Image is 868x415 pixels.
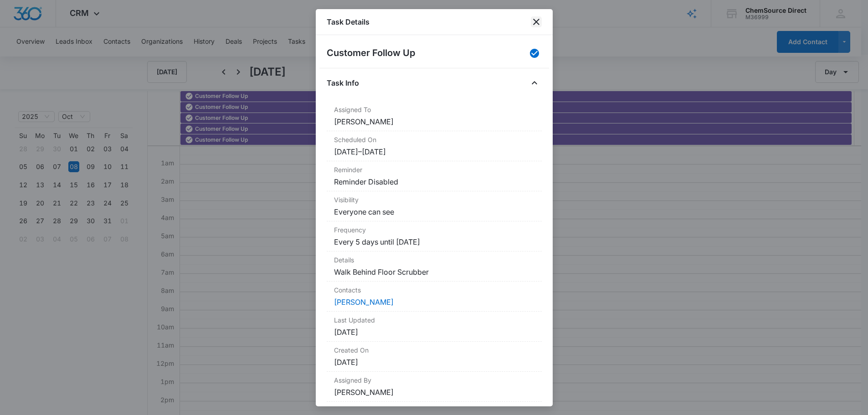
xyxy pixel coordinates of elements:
[531,16,542,27] button: close
[327,46,415,61] h2: Customer Follow Up
[327,282,542,312] div: Contacts[PERSON_NAME]
[327,312,542,342] div: Last Updated[DATE]
[334,357,534,368] dd: [DATE]
[334,375,534,385] dt: Assigned By
[327,131,542,161] div: Scheduled On[DATE]–[DATE]
[327,342,542,372] div: Created On[DATE]
[327,191,542,221] div: VisibilityEveryone can see
[334,387,534,398] dd: [PERSON_NAME]
[334,176,534,187] dd: Reminder Disabled
[334,195,534,205] dt: Visibility
[334,236,534,247] dd: Every 5 days until [DATE]
[334,165,534,174] dt: Reminder
[327,16,370,27] h1: Task Details
[334,116,534,127] dd: [PERSON_NAME]
[334,345,534,355] dt: Created On
[334,315,534,325] dt: Last Updated
[334,327,534,338] dd: [DATE]
[327,251,542,282] div: DetailsWalk Behind Floor Scrubber
[334,105,534,114] dt: Assigned To
[327,161,542,191] div: ReminderReminder Disabled
[327,101,542,131] div: Assigned To[PERSON_NAME]
[334,297,394,307] a: [PERSON_NAME]
[334,135,534,144] dt: Scheduled On
[327,77,359,88] h4: Task Info
[327,221,542,251] div: FrequencyEvery 5 days until [DATE]
[334,285,534,295] dt: Contacts
[334,206,534,217] dd: Everyone can see
[334,146,534,157] dd: [DATE] – [DATE]
[527,76,542,90] button: Close
[334,255,534,265] dt: Details
[334,225,534,235] dt: Frequency
[327,372,542,402] div: Assigned By[PERSON_NAME]
[334,266,534,277] dd: Walk Behind Floor Scrubber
